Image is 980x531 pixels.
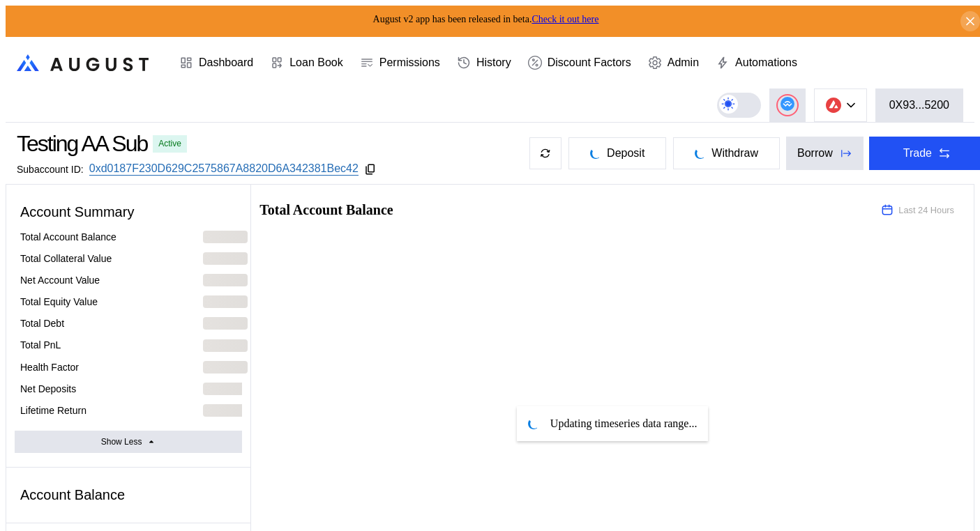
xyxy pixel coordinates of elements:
div: Account Summary [15,199,242,226]
span: Deposit [607,147,644,160]
div: Testing AA Sub [17,131,147,157]
div: Net Account Value [20,274,100,286]
div: Total PnL [20,339,61,351]
div: Net Deposits [20,383,76,395]
div: Active [158,139,181,148]
div: Subaccount ID: [17,164,84,175]
h2: Total Account Balance [259,203,859,217]
span: Updating timeseries data range... [550,417,698,430]
a: Dashboard [171,37,262,88]
img: pending [695,148,706,159]
button: pendingDeposit [568,137,667,170]
img: pending [590,148,601,159]
img: chain logo [826,98,841,113]
div: Borrow [797,147,833,160]
div: Health Factor [20,361,79,374]
div: Total Debt [20,317,64,330]
div: Loan Book [289,56,343,69]
div: Admin [668,56,699,69]
button: Borrow [786,137,864,170]
span: August v2 app has been released in beta. [373,14,599,24]
span: Withdraw [711,147,758,160]
div: Dashboard [199,56,253,69]
a: History [448,37,520,88]
div: Automations [735,56,797,69]
div: Lifetime Return [20,404,86,417]
div: Total Account Balance [20,231,116,243]
a: Automations [707,37,806,88]
img: pending [528,418,539,429]
a: Discount Factors [520,37,640,88]
div: Discount Factors [548,56,631,69]
div: History [476,56,511,69]
button: pendingWithdraw [672,137,781,170]
div: Show Less [101,437,142,447]
button: chain logo [814,88,867,122]
div: 0X93...5200 [889,99,949,111]
a: Permissions [352,37,448,88]
a: Loan Book [262,37,352,88]
a: 0xd0187F230D629C2575867A8820D6A342381Bec42 [89,162,359,176]
div: Trade [903,147,932,160]
div: Total Collateral Value [20,252,112,265]
button: 0X93...5200 [875,88,963,122]
a: Admin [640,37,707,88]
div: Account Balance [15,482,242,509]
button: Show Less [15,431,242,453]
div: Total Equity Value [20,295,98,308]
a: Check it out here [532,14,598,24]
div: Permissions [379,56,440,69]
